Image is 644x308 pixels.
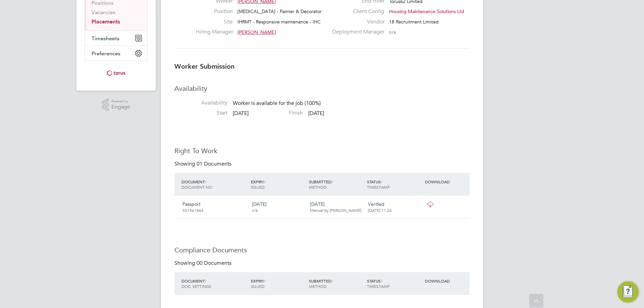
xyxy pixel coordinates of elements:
span: [DATE] 11:26 [368,207,392,213]
div: SUBMITTED [307,176,365,193]
a: Go to home page [85,68,148,78]
span: METHOD [309,284,327,289]
span: / [331,278,333,284]
button: Timesheets [85,31,147,46]
label: Client Config [328,8,384,15]
span: / [381,278,382,284]
div: Showing [174,260,233,267]
h3: Right To Work [174,146,470,155]
span: Manual by [PERSON_NAME]. [310,207,362,213]
label: Deployment Manager [328,28,384,36]
div: [DATE] [307,198,365,216]
span: Powered by [111,99,130,104]
span: [PERSON_NAME] [237,29,276,35]
span: 557461864 [182,207,204,213]
label: Position [196,8,233,15]
div: Passport [180,198,249,216]
div: [DATE] [249,198,307,216]
span: [MEDICAL_DATA] - Painter & Decorator [237,8,322,14]
span: [DATE] [233,110,249,117]
label: Availability [174,100,227,107]
span: Engage [111,104,130,110]
div: DOWNLOAD [423,176,470,188]
label: Hiring Manager [196,28,233,36]
span: / [331,179,333,184]
b: Worker Submission [174,62,234,70]
span: / [264,179,265,184]
div: DOCUMENT [180,176,249,193]
label: Finish [250,110,303,117]
span: Timesheets [92,35,119,42]
span: n/a [252,207,258,213]
div: Showing [174,161,233,168]
span: Verified [368,201,384,207]
span: DOC. SETTINGS [181,284,211,289]
h3: Availability [174,84,470,93]
span: / [205,179,206,184]
span: ISSUED [251,284,265,289]
h3: Compliance Documents [174,246,470,254]
span: 00 Documents [197,260,231,266]
span: TIMESTAMP [367,184,390,190]
span: ISSUED [251,184,265,190]
span: METHOD [309,184,327,190]
label: Start [174,110,227,117]
a: Vacancies [92,9,115,15]
div: STATUS [365,176,423,193]
span: 18 Recruitment Limited [389,19,439,25]
span: n/a [389,29,396,35]
div: DOCUMENT [180,275,249,292]
span: IHRMT - Responsive maintenance - IHC [237,19,321,25]
span: DOCUMENT NO. [181,184,213,190]
div: EXPIRY [249,176,307,193]
div: DOWNLOAD [423,275,470,287]
span: / [205,278,206,284]
label: Vendor [328,18,384,25]
div: EXPIRY [249,275,307,292]
span: [DATE] [308,110,324,117]
span: Worker is available for the job (100%) [233,100,321,107]
span: Preferences [92,50,120,57]
span: TIMESTAMP [367,284,390,289]
span: 01 Documents [197,161,231,167]
div: SUBMITTED [307,275,365,292]
button: Preferences [85,46,147,61]
label: Site [196,18,233,25]
a: Placements [92,18,120,25]
img: torus-logo-retina.png [104,68,128,78]
span: Housing Maintenance Solutions Ltd [389,8,464,14]
span: / [381,179,382,184]
div: STATUS [365,275,423,292]
span: / [264,278,265,284]
a: Powered byEngage [102,99,130,111]
button: Engage Resource Center [617,281,639,303]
